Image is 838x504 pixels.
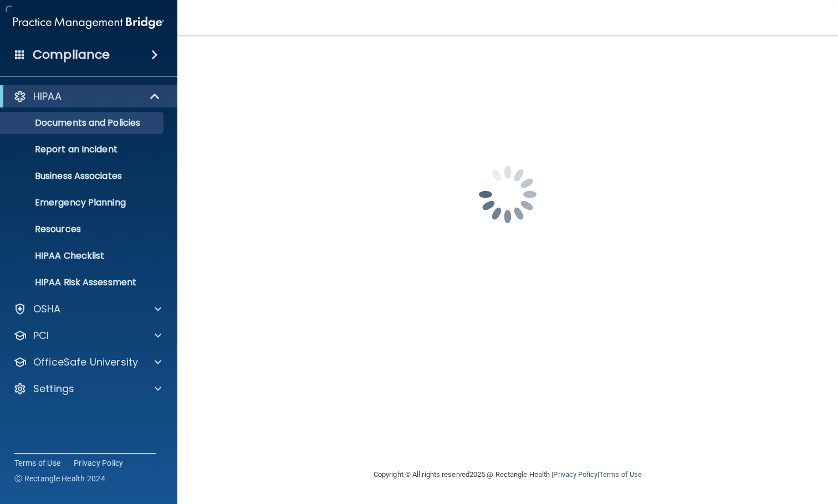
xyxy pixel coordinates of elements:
p: Settings [33,382,74,395]
a: Terms of Use [14,457,60,469]
a: Privacy Policy [553,470,597,479]
img: spinner.e123f6fc.gif [452,139,563,250]
p: OSHA [33,302,61,316]
a: Settings [13,382,161,395]
a: OfficeSafe University [13,356,161,369]
a: PCI [13,329,161,342]
a: Terms of Use [599,470,642,479]
p: Business Associates [7,171,159,182]
p: Report an Incident [7,144,159,155]
div: Copyright © All rights reserved 2025 @ Rectangle Health | | [305,457,710,492]
p: Documents and Policies [7,117,159,128]
p: HIPAA Checklist [7,250,159,261]
p: Emergency Planning [7,197,159,208]
h4: Compliance [33,47,110,63]
a: Privacy Policy [74,457,124,469]
p: PCI [33,329,49,342]
span: Ⓒ Rectangle Health 2024 [14,473,105,484]
p: HIPAA [33,90,62,103]
p: HIPAA Risk Assessment [7,277,159,288]
a: HIPAA [13,90,161,103]
img: PMB logo [13,12,164,34]
p: OfficeSafe University [33,356,138,369]
p: Resources [7,224,159,235]
a: OSHA [13,302,161,316]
